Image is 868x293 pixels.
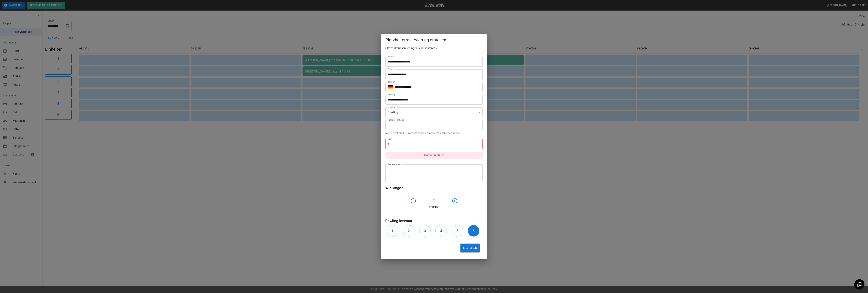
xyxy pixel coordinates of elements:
[385,120,483,130] div: ​
[388,142,389,146] p: €
[385,46,483,51] h6: Platzhalterreservierungen sind kostenlos
[385,37,483,43] h5: Platzhalterreservierung erstellen
[387,225,398,237] button: 1
[385,218,483,224] h6: Bowling Inventar
[385,205,483,210] p: Stunde
[408,228,410,234] h6: 2
[392,228,393,234] h6: 1
[440,228,442,234] h6: 4
[385,185,483,191] h6: Wie lange?
[456,228,458,234] h6: 5
[388,93,395,96] label: Anfang
[403,225,414,237] button: 2
[473,228,475,234] h6: 6
[424,228,426,234] h6: 3
[452,225,463,237] button: 5
[388,80,395,83] label: Telefon
[435,225,447,237] button: 4
[385,107,483,117] div: Bowling
[468,225,479,237] button: 6
[385,131,483,135] p: Note: Event products are not available for placeholder reservations
[388,84,393,90] button: Select country
[385,152,483,159] p: Amount required
[460,244,480,252] button: Erstellen
[385,95,480,105] input: Choose date, selected date is Oct 8, 2025
[419,225,431,237] button: 3
[418,197,450,205] h4: 1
